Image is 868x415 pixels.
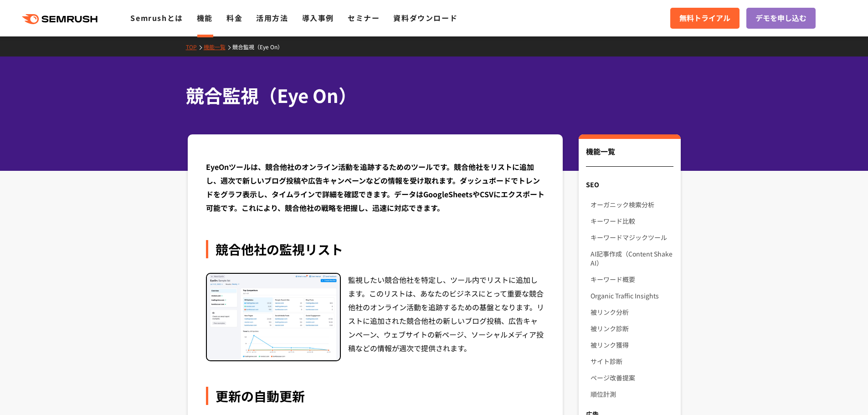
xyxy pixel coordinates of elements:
[348,273,545,361] div: 監視したい競合他社を特定し、ツール内でリストに追加します。このリストは、あなたのビジネスにとって重要な競合他社のオンライン活動を追跡するための基盤となります。リストに追加された競合他社の新しいブ...
[591,287,673,304] a: Organic Traffic Insights
[591,337,673,353] a: 被リンク獲得
[670,8,740,29] a: 無料トライアル
[591,246,673,271] a: AI記事作成（Content Shake AI）
[393,12,457,23] a: 資料ダウンロード
[591,386,673,402] a: 順位計測
[591,229,673,246] a: キーワードマジックツール
[302,12,334,23] a: 導入事例
[586,146,673,167] div: 機能一覧
[746,8,816,29] a: デモを申し込む
[591,320,673,337] a: 被リンク診断
[579,176,680,193] div: SEO
[206,160,545,215] div: EyeOnツールは、競合他社のオンライン活動を追跡するためのツールです。競合他社をリストに追加し、週次で新しいブログ投稿や広告キャンペーンなどの情報を受け取れます。ダッシュボードでトレンドをグラ...
[591,369,673,386] a: ページ改善提案
[348,12,380,23] a: セミナー
[755,12,806,24] span: デモを申し込む
[591,213,673,229] a: キーワード比較
[232,43,290,51] a: 競合監視（Eye On）
[186,43,204,51] a: TOP
[204,43,232,51] a: 機能一覧
[207,274,340,360] img: 競合他社の監視リスト
[591,304,673,320] a: 被リンク分析
[186,82,673,109] h1: 競合監視（Eye On）
[197,12,213,23] a: 機能
[679,12,730,24] span: 無料トライアル
[206,387,545,405] div: 更新の自動更新
[591,196,673,213] a: オーガニック検索分析
[226,12,242,23] a: 料金
[130,12,183,23] a: Semrushとは
[206,240,545,258] div: 競合他社の監視リスト
[591,271,673,287] a: キーワード概要
[256,12,288,23] a: 活用方法
[591,353,673,369] a: サイト診断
